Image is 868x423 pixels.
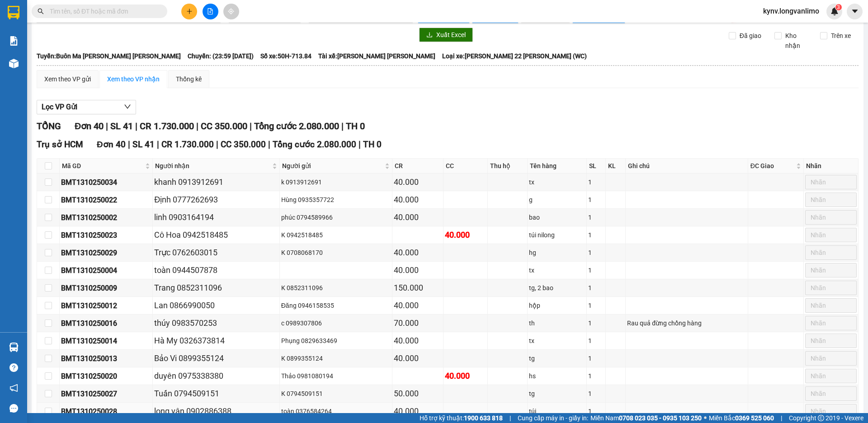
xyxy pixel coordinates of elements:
[606,159,626,174] th: KL
[394,387,442,400] div: 50.000
[588,283,604,293] div: 1
[188,51,254,61] span: Chuyến: (23:59 [DATE])
[509,413,511,423] span: |
[394,193,442,206] div: 40.000
[154,211,278,224] div: linh 0903164194
[61,318,151,329] div: BMT1310250016
[394,211,442,224] div: 40.000
[529,283,585,293] div: tg, 2 bao
[806,161,856,171] div: Nhãn
[254,121,339,132] span: Tổng cước 2.080.000
[37,139,83,150] span: Trụ sở HCM
[346,121,365,132] span: TH 0
[8,6,19,19] img: logo-vxr
[128,139,130,150] span: |
[61,353,151,364] div: BMT1310250013
[588,212,604,222] div: 1
[61,177,151,188] div: BMT1310250034
[281,318,391,328] div: c 0989307806
[588,336,604,346] div: 1
[75,121,104,132] span: Đơn 40
[588,265,604,275] div: 1
[44,74,91,84] div: Xem theo VP gửi
[488,159,528,174] th: Thu hộ
[782,31,813,51] span: Kho nhận
[9,343,19,352] img: warehouse-icon
[154,405,278,418] div: long vân 0902886388
[154,264,278,277] div: toàn 0944507878
[394,246,442,259] div: 40.000
[281,389,391,399] div: K 0794509151
[60,385,153,403] td: BMT1310250027
[60,174,153,191] td: BMT1310250034
[529,318,585,328] div: th
[588,230,604,240] div: 1
[529,177,585,187] div: tx
[394,299,442,312] div: 40.000
[529,195,585,205] div: g
[9,59,19,68] img: warehouse-icon
[281,371,391,381] div: Thảo 0981080194
[8,40,71,53] div: 0913651539
[228,8,234,14] span: aim
[627,318,746,328] div: Rau quả đừng chồng hàng
[394,176,442,188] div: 40.000
[851,7,859,15] span: caret-down
[420,413,503,423] span: Hỗ trợ kỹ thuật:
[445,370,486,382] div: 40.000
[250,121,252,132] span: |
[281,336,391,346] div: Phụng 0829633469
[110,121,133,132] span: SL 41
[281,406,391,416] div: toàn 0376584264
[38,8,44,14] span: search
[830,7,839,15] img: icon-new-feature
[268,139,270,150] span: |
[588,371,604,381] div: 1
[60,403,153,420] td: BMT1310250028
[588,301,604,310] div: 1
[61,371,151,382] div: BMT1310250020
[186,8,193,14] span: plus
[426,32,433,39] span: download
[61,406,151,417] div: BMT1310250028
[60,244,153,262] td: BMT1310250029
[61,247,151,258] div: BMT1310250029
[37,52,181,60] b: Tuyến: Buôn Ma [PERSON_NAME] [PERSON_NAME]
[587,159,606,174] th: SL
[9,36,19,46] img: solution-icon
[529,212,585,222] div: bao
[157,139,159,150] span: |
[37,121,61,132] span: TỔNG
[281,248,391,258] div: K 0708068170
[221,139,266,150] span: CC 350.000
[529,371,585,381] div: hs
[60,226,153,244] td: BMT1310250023
[201,121,247,132] span: CC 350.000
[735,414,774,422] strong: 0369 525 060
[619,414,702,422] strong: 0708 023 035 - 0935 103 250
[196,121,198,132] span: |
[394,282,442,294] div: 150.000
[281,283,391,293] div: K 0852311096
[588,389,604,399] div: 1
[42,101,77,113] span: Lọc VP Gửi
[847,4,863,19] button: caret-down
[363,139,382,150] span: TH 0
[394,405,442,418] div: 40.000
[76,58,156,71] div: 100.000
[154,317,278,329] div: thúy 0983570253
[588,406,604,416] div: 1
[445,229,486,241] div: 40.000
[781,413,782,423] span: |
[588,353,604,363] div: 1
[529,301,585,310] div: hộp
[394,317,442,329] div: 70.000
[442,51,587,61] span: Loại xe: [PERSON_NAME] 22 [PERSON_NAME] (WC)
[282,161,383,171] span: Người gửi
[61,282,151,294] div: BMT1310250009
[97,139,126,150] span: Đơn 40
[529,336,585,346] div: tx
[154,299,278,312] div: Lan 0866990050
[8,8,71,29] div: Trụ sở HCM
[181,4,197,19] button: plus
